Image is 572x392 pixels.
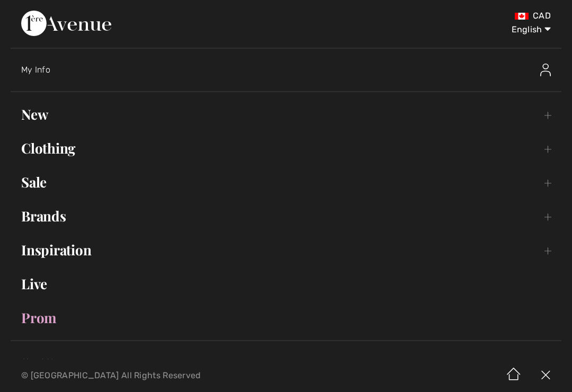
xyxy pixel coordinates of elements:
[11,306,561,329] a: Prom
[24,7,46,17] span: Help
[21,53,561,87] a: My InfoMy Info
[11,171,561,194] a: Sale
[11,204,561,228] a: Brands
[21,11,111,36] img: 1ère Avenue
[336,11,551,21] div: CAD
[11,272,561,296] a: Live
[21,357,57,367] a: About Us
[11,137,561,160] a: Clothing
[530,359,561,392] img: X
[540,64,551,76] img: My Info
[21,65,50,75] span: My Info
[21,372,336,379] p: © [GEOGRAPHIC_DATA] All Rights Reserved
[11,103,561,126] a: New
[11,238,561,262] a: Inspiration
[498,359,530,392] img: Home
